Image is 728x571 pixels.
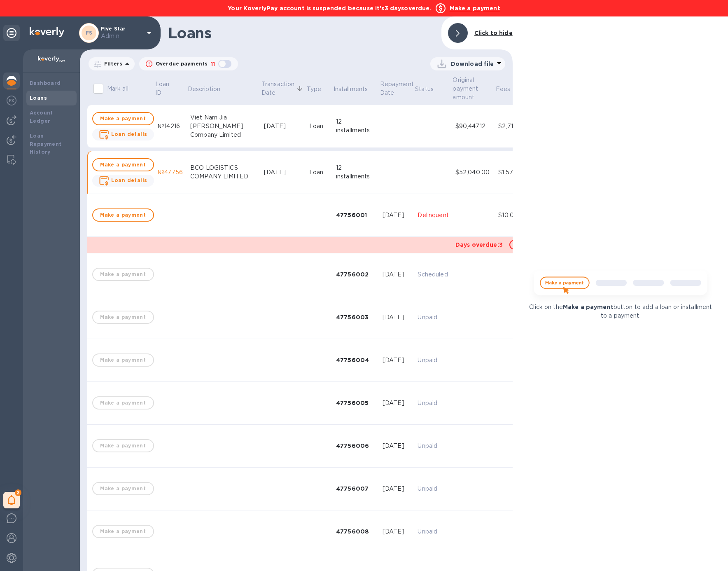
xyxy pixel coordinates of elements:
span: Loan ID [155,80,186,97]
div: [DATE] [383,399,411,407]
p: Download file [451,60,494,68]
div: [DATE] [383,356,411,365]
div: [DATE] [383,527,411,536]
div: [DATE] [264,122,303,131]
span: 2 [15,489,21,496]
button: Make a payment [92,208,154,222]
div: №47756 [158,168,184,177]
div: BCO LOGISTICS COMPANY LIMITED [190,164,257,181]
span: Description [188,85,231,94]
p: Original payment amount [453,76,483,102]
p: Mark all [107,84,128,93]
b: Your KoverlyPay account is suspended because it’s 3 days overdue. [228,5,431,12]
b: Loans [30,95,47,101]
span: Installments [334,85,379,94]
p: Scheduled [418,270,448,279]
b: Account Ledger [30,110,53,124]
div: 47756006 [336,442,376,450]
div: Unpin categories [3,25,20,41]
span: Original payment amount [453,76,494,102]
b: Loan Repayment History [30,133,62,155]
div: [DATE] [264,168,303,177]
div: $10.00 [498,211,528,220]
div: 12 installments [336,164,376,181]
b: Dashboard [30,80,61,86]
p: Filters [101,60,122,67]
span: Make a payment [100,160,147,170]
p: Unpaid [418,527,448,536]
img: Foreign exchange [7,96,16,105]
p: Unpaid [418,484,448,493]
button: Make a payment [92,112,154,125]
span: Make a payment [100,210,147,220]
p: Days overdue: 3 [455,241,503,249]
div: Viet Nam Jia [PERSON_NAME] Company Limited [190,113,257,139]
div: [DATE] [383,211,411,220]
p: Overdue payments [156,60,208,68]
span: Fees [496,85,521,94]
button: Make a payment [92,158,154,171]
p: Loan ID [155,80,175,97]
b: Make a payment [450,5,500,12]
p: Repayment Date [380,80,414,97]
p: Unpaid [418,356,448,365]
p: Status [415,85,434,94]
div: 47756003 [336,313,376,321]
b: Loan details [111,131,147,137]
span: Transaction Date [261,80,305,97]
div: 47756002 [336,270,376,278]
div: [DATE] [383,484,411,493]
div: 47756001 [336,211,376,219]
span: Make a payment [100,114,147,124]
div: Loan [309,122,329,131]
b: Loan details [111,177,147,183]
div: Loan [309,168,329,177]
div: №14216 [158,122,184,131]
div: [DATE] [383,313,411,322]
p: Unpaid [418,442,448,450]
b: Click to hide [474,30,513,36]
h1: Loans [168,24,435,42]
img: Logo [30,27,64,37]
div: 47756008 [336,527,376,536]
p: Type [307,85,322,94]
div: 47756004 [336,356,376,364]
button: Loan details [92,175,154,187]
p: Description [188,85,220,94]
div: 47756005 [336,399,376,407]
p: 11 [211,60,215,68]
div: 12 installments [336,117,376,135]
p: Admin [101,32,142,40]
div: $1,571.24 [498,168,528,177]
button: Overdue payments11 [139,57,238,70]
div: $2,713.44 [498,122,528,131]
p: Installments [334,85,368,94]
b: Make a payment [563,304,614,310]
p: Unpaid [418,313,448,322]
b: FS [86,30,93,36]
p: Five Star [101,26,142,40]
div: 47756007 [336,484,376,493]
p: Unpaid [418,399,448,407]
p: Fees [496,85,511,94]
span: Type [307,85,332,94]
p: Delinquent [418,211,448,220]
div: [DATE] [383,270,411,279]
div: [DATE] [383,442,411,450]
p: Click on the button to add a loan or installment to a payment. [527,303,714,320]
div: $52,040.00 [455,168,492,177]
button: Loan details [92,129,154,140]
p: Transaction Date [261,80,294,97]
div: $90,447.12 [455,122,492,131]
